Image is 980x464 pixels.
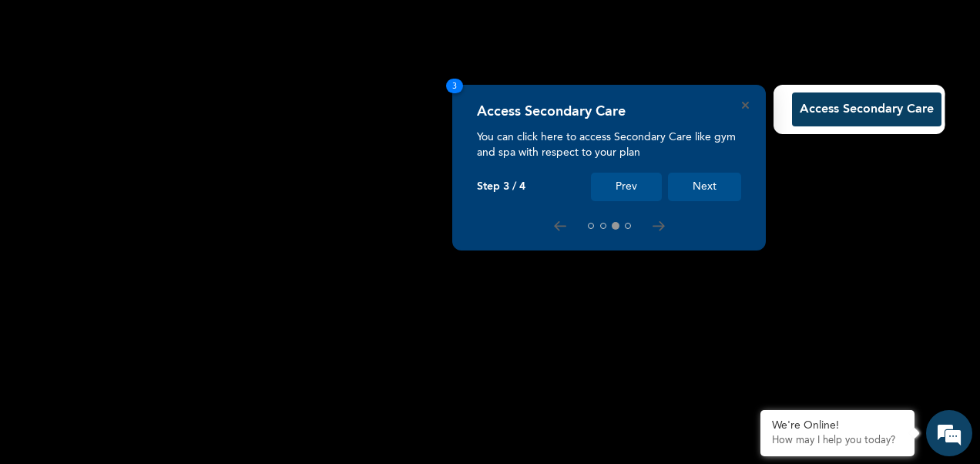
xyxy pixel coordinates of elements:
[29,77,62,116] img: d_794563401_company_1708531726252_794563401
[591,173,662,201] button: Prev
[446,79,463,93] span: 3
[80,86,259,106] div: Chat with us now
[151,385,294,433] div: FAQs
[772,435,903,447] p: How may I help you today?
[8,331,294,385] textarea: Type your message and hit 'Enter'
[89,150,213,305] span: We're online!
[772,419,903,432] div: We're Online!
[477,129,741,160] p: You can click here to access Secondary Care like gym and spa with respect to your plan
[668,173,741,201] button: Next
[477,180,525,193] p: Step 3 / 4
[253,8,290,45] div: Minimize live chat window
[742,102,749,109] button: Close
[477,103,626,120] h4: Access Secondary Care
[792,92,941,126] button: Access Secondary Care
[8,412,151,423] span: Conversation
